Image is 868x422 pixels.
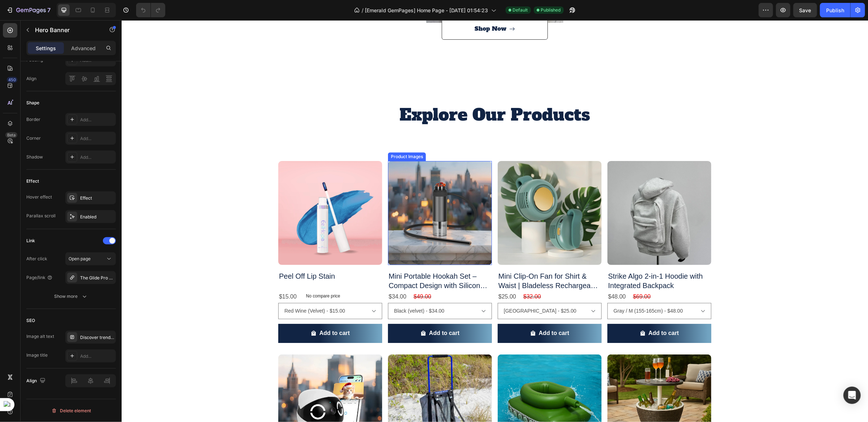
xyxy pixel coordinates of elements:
[376,141,480,245] a: Mini Clip-On Fan for Shirt & Waist | Bladeless Rechargeable Portable Fan
[26,213,56,219] div: Parallax scroll
[843,387,861,404] div: Open Intercom Messenger
[513,7,528,13] span: Default
[362,6,364,14] span: /
[26,75,36,82] div: Align
[266,271,285,283] div: $34.00
[54,293,88,300] div: Show more
[26,100,39,106] div: Shape
[486,141,590,245] img: Strike Algo 2-in-1 Hoodie with Integrated Backpack - Strike Algo
[26,194,52,200] div: Hover effect
[80,195,114,201] div: Effect
[157,141,261,245] img: Peel Off Lip Stain - Strike Algo
[47,6,51,14] p: 7
[184,274,219,278] p: No compare price
[26,238,35,244] div: Link
[69,256,91,261] span: Open page
[157,271,176,283] div: $15.00
[376,271,395,283] div: $25.00
[26,333,54,340] div: Image alt text
[26,135,41,142] div: Corner
[511,271,530,283] div: $69.00
[793,3,817,17] button: Save
[36,44,56,52] p: Settings
[3,3,54,17] button: 7
[376,304,480,323] button: Add to cart
[307,308,338,318] div: Add to cart
[51,406,91,415] div: Delete element
[353,3,385,14] p: Shop Now
[486,304,590,323] button: Add to cart
[376,141,480,245] img: Mini Clip-On Fan for Shirt & Waist | Bladeless Rechargeable Portable Fan - Strike Algo
[26,116,40,123] div: Border
[162,83,584,106] h2: Explore Our Products
[198,308,228,318] div: Add to cart
[80,154,114,161] div: Add...
[268,133,303,140] div: Product Images
[291,271,310,283] div: $49.00
[26,274,53,281] div: Page/link
[80,334,114,341] div: Discover trending gadget, home, fashion, and pet essentials at Strike Algo. Shop curated best‑sel...
[80,275,114,281] div: The Glide Pro 3.0 — 2-in-1 Wet & Dry Electric Razor for Women
[401,271,420,283] div: $32.00
[266,304,370,323] button: Add to cart
[157,304,261,323] button: Add to cart
[71,44,96,52] p: Advanced
[26,352,48,358] div: Image title
[122,20,868,422] iframe: To enrich screen reader interactions, please activate Accessibility in Grammarly extension settings
[26,178,39,184] div: Effect
[5,132,17,138] div: Beta
[35,26,96,34] p: Hero Banner
[266,251,370,271] h2: Mini Portable Hookah Set – Compact Design with Silicone Hose, Wind Cover & Travel Bag
[26,317,35,324] div: SEO
[799,7,811,13] span: Save
[541,7,561,13] span: Published
[486,271,505,283] div: $48.00
[80,214,114,220] div: Enabled
[417,308,448,318] div: Add to cart
[26,154,43,160] div: Shadow
[266,141,370,245] img: Mini Portable Hookah Set – Compact Design with Silicone Hose, Wind Cover & Travel Bag - Strike Algo
[7,77,17,83] div: 450
[376,251,480,271] h2: Mini Clip-On Fan for Shirt & Waist | Bladeless Rechargeable Portable Fan
[26,405,116,417] button: Delete element
[820,3,850,17] button: Publish
[80,117,114,123] div: Add...
[80,135,114,142] div: Add...
[826,6,844,14] div: Publish
[26,256,47,262] div: After click
[365,6,488,14] span: [Emerald GemPages] Home Page - [DATE] 01:54:23
[157,141,261,245] a: Peel Off Lip Stain
[26,376,47,386] div: Align
[266,141,370,245] a: Mini Portable Hookah Set – Compact Design with Silicone Hose, Wind Cover & Travel Bag
[157,251,261,261] h2: Peel Off Lip Stain
[136,3,165,17] div: Undo/Redo
[486,251,590,271] h2: Strike Algo 2-in-1 Hoodie with Integrated Backpack
[486,141,590,245] a: Strike Algo 2-in-1 Hoodie with Integrated Backpack
[80,353,114,360] div: Add...
[26,290,116,303] button: Show more
[65,252,116,265] button: Open page
[527,308,557,318] div: Add to cart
